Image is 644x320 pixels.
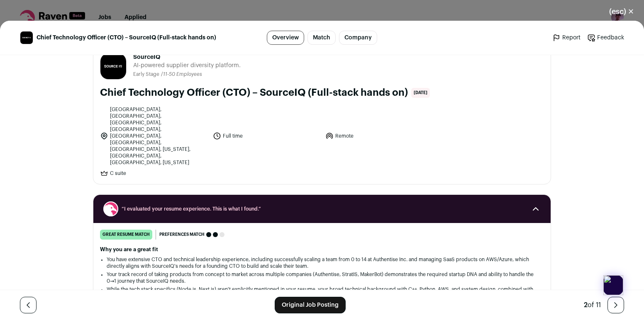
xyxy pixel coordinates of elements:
a: Report [552,34,581,42]
h1: Chief Technology Officer (CTO) – SourceIQ (Full-stack hands on) [100,86,408,99]
div: great resume match [100,230,152,240]
button: Close modal [599,2,644,21]
li: [GEOGRAPHIC_DATA], [GEOGRAPHIC_DATA], [GEOGRAPHIC_DATA], [GEOGRAPHIC_DATA], [GEOGRAPHIC_DATA], [G... [100,106,208,166]
span: AI-powered supplier diversity platform. [133,61,241,70]
a: Overview [267,31,304,45]
li: Remote [325,106,433,166]
a: Match [307,31,336,45]
span: SourceIQ [133,53,241,61]
li: You have extensive CTO and technical leadership experience, including successfully scaling a team... [107,256,537,269]
span: 11-50 Employees [163,72,202,77]
img: dbeebf7a27fa8b4c2d863650bbafad4379ed29feaa8ae71c138b423c0b43c3ad.jpg [20,32,33,44]
li: C suite [100,169,208,177]
h2: Why you are a great fit [100,246,544,253]
span: 2 [584,302,588,308]
li: While the tech stack specifics (Node.js, Next.js) aren't explicitly mentioned in your resume, you... [107,286,537,299]
span: Chief Technology Officer (CTO) – SourceIQ (Full-stack hands on) [37,34,216,42]
span: “I evaluated your resume experience. This is what I found.” [122,206,522,212]
div: of 11 [584,300,601,310]
li: / [161,71,202,78]
a: Feedback [587,34,624,42]
span: Preferences match [159,230,205,239]
img: app-logo.png [603,275,623,295]
li: Your track record of taking products from concept to market across multiple companies (Authentise... [107,271,537,284]
li: Early Stage [133,71,161,78]
li: Full time [213,106,321,166]
span: [DATE] [411,88,430,98]
a: Original Job Posting [275,297,346,313]
a: Company [339,31,377,45]
img: dbeebf7a27fa8b4c2d863650bbafad4379ed29feaa8ae71c138b423c0b43c3ad.jpg [100,53,126,79]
